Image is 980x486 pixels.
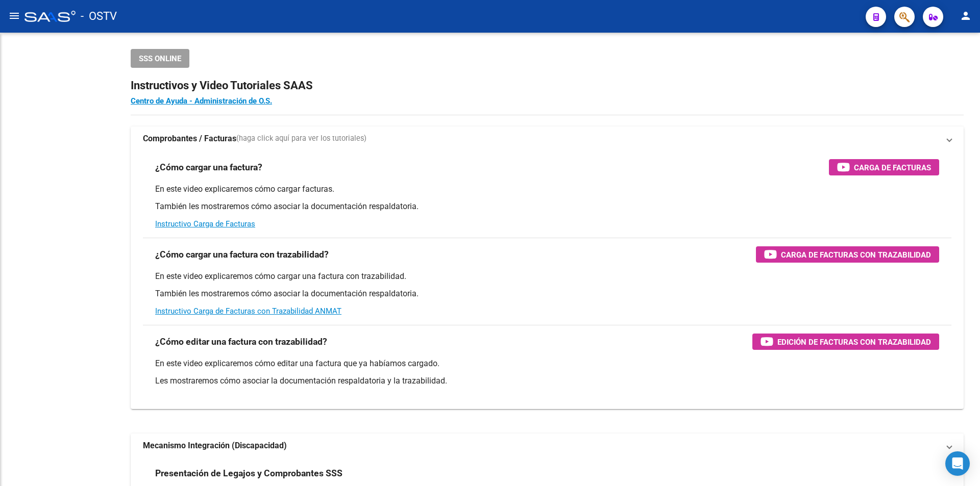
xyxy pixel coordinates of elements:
[945,451,970,476] div: Open Intercom Messenger
[155,335,327,349] h3: ¿Cómo editar una factura con trazabilidad?
[155,160,262,174] h3: ¿Cómo cargar una factura?
[131,76,964,95] h2: Instructivos y Video Tutoriales SAAS
[854,161,931,174] span: Carga de Facturas
[155,184,939,195] p: En este video explicaremos cómo cargar facturas.
[781,248,931,261] span: Carga de Facturas con Trazabilidad
[155,271,939,282] p: En este video explicaremos cómo cargar una factura con trazabilidad.
[777,336,931,348] span: Edición de Facturas con Trazabilidad
[155,466,342,480] h3: Presentación de Legajos y Comprobantes SSS
[81,5,117,28] span: - OSTV
[131,433,964,458] mat-expansion-panel-header: Mecanismo Integración (Discapacidad)
[143,133,236,144] strong: Comprobantes / Facturas
[143,440,287,451] strong: Mecanismo Integración (Discapacidad)
[960,10,972,22] mat-icon: person
[155,375,939,387] p: Les mostraremos cómo asociar la documentación respaldatoria y la trazabilidad.
[155,306,341,316] a: Instructivo Carga de Facturas con Trazabilidad ANMAT
[155,358,939,369] p: En este video explicaremos cómo editar una factura que ya habíamos cargado.
[8,10,20,22] mat-icon: menu
[756,246,939,263] button: Carga de Facturas con Trazabilidad
[829,159,939,175] button: Carga de Facturas
[155,247,329,262] h3: ¿Cómo cargar una factura con trazabilidad?
[155,219,255,228] a: Instructivo Carga de Facturas
[155,201,939,212] p: También les mostraremos cómo asociar la documentación respaldatoria.
[131,151,964,409] div: Comprobantes / Facturas(haga click aquí para ver los tutoriales)
[139,54,181,63] span: SSS ONLINE
[236,133,366,144] span: (haga click aquí para ver los tutoriales)
[752,334,939,350] button: Edición de Facturas con Trazabilidad
[155,288,939,299] p: También les mostraremos cómo asociar la documentación respaldatoria.
[131,49,189,68] button: SSS ONLINE
[131,96,272,106] a: Centro de Ayuda - Administración de O.S.
[131,126,964,151] mat-expansion-panel-header: Comprobantes / Facturas(haga click aquí para ver los tutoriales)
